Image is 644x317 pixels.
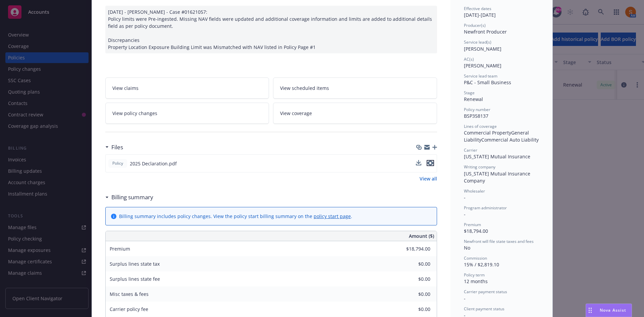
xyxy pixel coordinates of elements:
[464,278,488,284] span: 12 months
[464,6,491,11] span: Effective dates
[110,246,130,252] span: Premium
[464,255,487,261] span: Commission
[464,205,507,211] span: Program administrator
[464,6,539,18] div: [DATE] - [DATE]
[420,175,437,182] a: View all
[130,160,177,167] span: 2025 Declaration.pdf
[586,304,594,317] div: Drag to move
[464,56,474,62] span: AC(s)
[464,239,534,244] span: Newfront will file state taxes and fees
[464,306,504,312] span: Client payment status
[416,160,421,167] button: download file
[464,39,491,45] span: Service lead(s)
[464,73,497,79] span: Service lead team
[586,304,632,317] button: Nova Assist
[112,85,139,92] span: View claims
[105,77,269,99] a: View claims
[111,143,123,152] h3: Files
[427,160,434,166] button: preview file
[464,245,470,251] span: No
[119,213,352,220] div: Billing summary includes policy changes. View the policy start billing summary on the .
[600,307,626,313] span: Nova Assist
[464,90,475,96] span: Stage
[464,46,501,52] span: [PERSON_NAME]
[481,137,539,143] span: Commercial Auto Liability
[391,304,434,314] input: 0.00
[273,103,437,124] a: View coverage
[464,147,477,153] span: Carrier
[105,143,123,152] div: Files
[464,188,485,194] span: Wholesaler
[105,103,269,124] a: View policy changes
[273,77,437,99] a: View scheduled items
[464,79,511,86] span: P&C - Small Business
[105,193,153,202] div: Billing summary
[391,259,434,269] input: 0.00
[464,96,483,102] span: Renewal
[464,194,466,201] span: -
[416,160,421,165] button: download file
[409,232,434,240] span: Amount ($)
[110,261,160,267] span: Surplus lines state tax
[464,153,530,160] span: [US_STATE] Mutual Insurance
[110,291,149,297] span: Misc taxes & fees
[112,110,157,117] span: View policy changes
[280,110,312,117] span: View coverage
[464,222,481,227] span: Premium
[464,113,488,119] span: BSP358137
[464,29,507,35] span: Newfront Producer
[111,193,153,202] h3: Billing summary
[464,62,501,69] span: [PERSON_NAME]
[464,22,486,28] span: Producer(s)
[464,295,466,302] span: -
[111,160,124,166] span: Policy
[464,123,497,129] span: Lines of coverage
[464,164,495,170] span: Writing company
[314,213,351,219] a: policy start page
[391,244,434,254] input: 0.00
[464,272,485,278] span: Policy term
[280,85,329,92] span: View scheduled items
[464,129,530,143] span: General Liability
[110,276,160,282] span: Surplus lines state fee
[464,107,490,112] span: Policy number
[464,211,466,217] span: -
[464,228,488,234] span: $18,794.00
[105,6,437,53] div: [DATE] - [PERSON_NAME] - Case #01621057: Policy limits were Pre-ingested. Missing NAV fields were...
[427,160,434,167] button: preview file
[110,306,148,312] span: Carrier policy fee
[391,289,434,299] input: 0.00
[464,170,532,184] span: [US_STATE] Mutual Insurance Company
[391,274,434,284] input: 0.00
[464,129,511,136] span: Commercial Property
[464,289,507,295] span: Carrier payment status
[464,261,499,268] span: 15% / $2,819.10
